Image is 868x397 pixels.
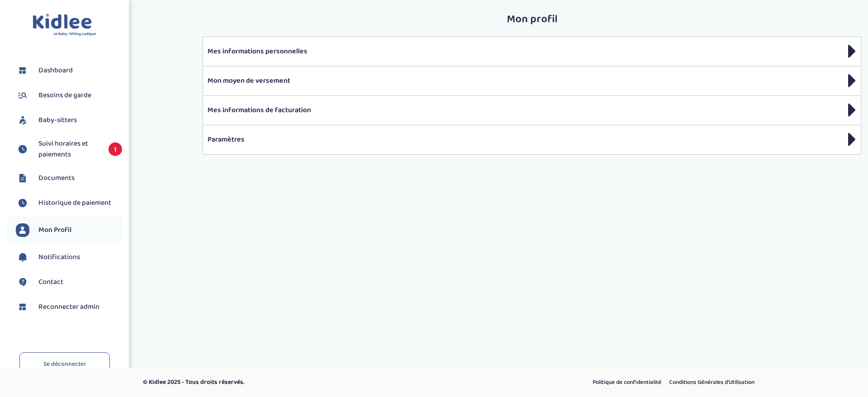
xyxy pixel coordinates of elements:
[38,302,99,312] span: Reconnecter admin
[16,250,29,264] img: notification.svg
[19,352,110,376] a: Se déconnecter
[143,378,472,387] p: © Kidlee 2025 - Tous droits réservés.
[208,76,856,86] p: Mon moyen de versement
[16,300,29,314] img: dashboard.svg
[38,198,111,208] span: Historique de paiement
[16,300,122,314] a: Reconnecter admin
[666,377,758,388] a: Conditions Générales d’Utilisation
[16,250,122,264] a: Notifications
[16,171,29,185] img: documents.svg
[16,138,122,160] a: Suivi horaires et paiements 1
[33,14,96,37] img: logo.svg
[203,14,861,25] h2: Mon profil
[16,223,29,237] img: profil.svg
[38,138,99,160] span: Suivi horaires et paiements
[38,173,75,184] span: Documents
[16,142,29,156] img: suivihoraire.svg
[16,196,122,210] a: Historique de paiement
[16,113,29,127] img: babysitters.svg
[16,196,29,210] img: suivihoraire.svg
[16,223,122,237] a: Mon Profil
[208,46,856,57] p: Mes informations personnelles
[16,275,122,289] a: Contact
[590,377,665,388] a: Politique de confidentialité
[38,90,91,101] span: Besoins de garde
[108,142,122,156] span: 1
[38,277,63,288] span: Contact
[16,89,29,102] img: besoin.svg
[16,275,29,289] img: contact.svg
[16,64,29,77] img: dashboard.svg
[38,225,71,236] span: Mon Profil
[16,113,122,127] a: Baby-sitters
[38,65,73,76] span: Dashboard
[208,134,856,145] p: Paramètres
[16,89,122,102] a: Besoins de garde
[208,105,856,116] p: Mes informations de facturation
[16,171,122,185] a: Documents
[38,115,77,126] span: Baby-sitters
[38,252,80,263] span: Notifications
[16,64,122,77] a: Dashboard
